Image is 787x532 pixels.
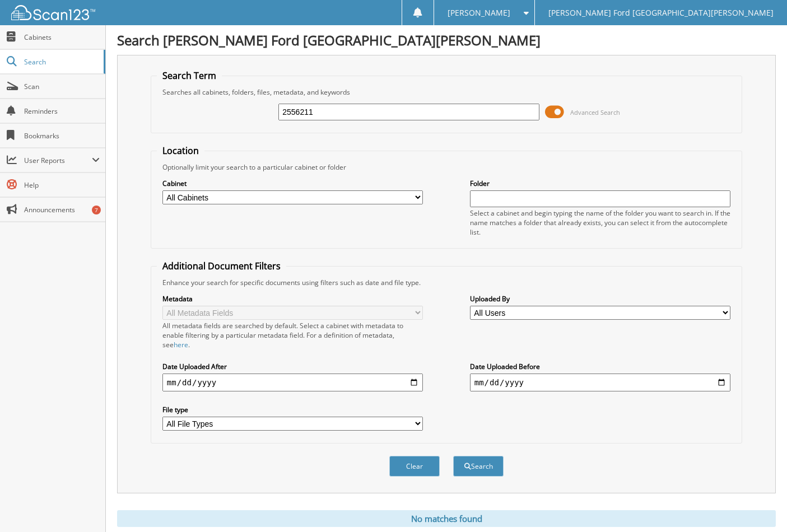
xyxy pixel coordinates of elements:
[24,57,98,67] span: Search
[157,162,736,172] div: Optionally limit your search to a particular cabinet or folder
[470,362,730,371] label: Date Uploaded Before
[24,156,92,165] span: User Reports
[174,340,188,349] a: here
[570,108,620,116] span: Advanced Search
[157,144,204,157] legend: Location
[470,374,730,391] input: end
[157,87,736,97] div: Searches all cabinets, folders, files, metadata, and keywords
[24,106,100,116] span: Reminders
[117,510,776,527] div: No matches found
[448,10,510,16] span: [PERSON_NAME]
[453,456,504,477] button: Search
[11,5,95,20] img: scan123-logo-white.svg
[162,405,423,414] label: File type
[470,208,730,237] div: Select a cabinet and begin typing the name of the folder you want to search in. If the name match...
[162,374,423,391] input: start
[470,294,730,304] label: Uploaded By
[157,278,736,287] div: Enhance your search for specific documents using filters such as date and file type.
[162,179,423,188] label: Cabinet
[548,10,774,16] span: [PERSON_NAME] Ford [GEOGRAPHIC_DATA][PERSON_NAME]
[157,69,222,82] legend: Search Term
[24,131,100,141] span: Bookmarks
[24,82,100,91] span: Scan
[157,260,286,272] legend: Additional Document Filters
[389,456,440,477] button: Clear
[92,206,101,214] div: 7
[470,179,730,188] label: Folder
[162,294,423,304] label: Metadata
[117,31,776,49] h1: Search [PERSON_NAME] Ford [GEOGRAPHIC_DATA][PERSON_NAME]
[162,362,423,371] label: Date Uploaded After
[24,180,100,190] span: Help
[24,205,100,214] span: Announcements
[24,32,100,42] span: Cabinets
[162,321,423,349] div: All metadata fields are searched by default. Select a cabinet with metadata to enable filtering b...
